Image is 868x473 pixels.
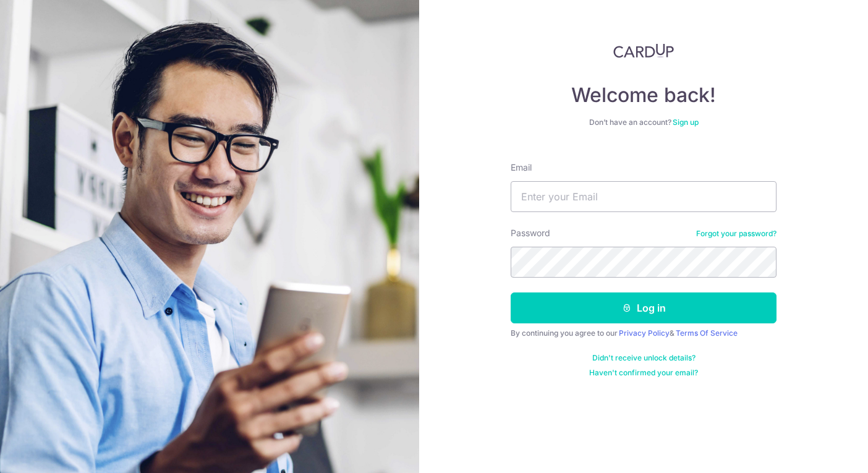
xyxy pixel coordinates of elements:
[511,161,532,174] label: Email
[511,83,777,108] h4: Welcome back!
[511,181,777,212] input: Enter your Email
[589,368,698,378] a: Haven't confirmed your email?
[511,227,550,239] label: Password
[511,292,777,323] button: Log in
[613,43,674,58] img: CardUp Logo
[676,328,738,338] a: Terms Of Service
[592,353,696,363] a: Didn't receive unlock details?
[619,328,670,338] a: Privacy Policy
[673,117,699,127] a: Sign up
[511,328,777,338] div: By continuing you agree to our &
[511,117,777,127] div: Don’t have an account?
[696,229,777,239] a: Forgot your password?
